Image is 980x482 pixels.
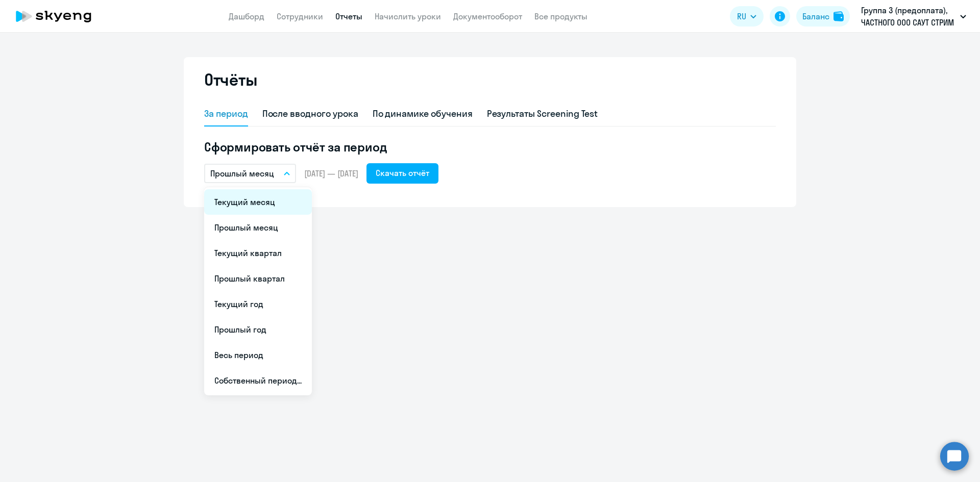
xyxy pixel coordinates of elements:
[534,11,587,21] a: Все продукты
[204,69,257,90] h2: Отчёты
[204,139,776,155] h5: Сформировать отчёт за период
[796,6,850,27] button: Балансbalance
[453,11,522,21] a: Документооборот
[487,107,598,120] div: Результаты Screening Test
[737,10,746,22] span: RU
[373,107,473,120] div: По динамике обучения
[366,163,438,184] button: Скачать отчёт
[210,167,274,180] p: Прошлый месяц
[204,107,248,120] div: За период
[856,4,971,29] button: Группа 3 (предоплата), ЧАСТНОГО ООО САУТ СТРИМ ТРАНСПОРТ Б.В. В Г. АНАПА, ФЛ
[376,167,429,179] div: Скачать отчёт
[375,11,441,21] a: Начислить уроки
[802,10,829,22] div: Баланс
[730,6,764,27] button: RU
[204,164,296,183] button: Прошлый месяц
[335,11,362,21] a: Отчеты
[861,4,956,29] p: Группа 3 (предоплата), ЧАСТНОГО ООО САУТ СТРИМ ТРАНСПОРТ Б.В. В Г. АНАПА, ФЛ
[262,107,358,120] div: После вводного урока
[277,11,323,21] a: Сотрудники
[204,187,312,395] ul: RU
[229,11,264,21] a: Дашборд
[304,168,358,179] span: [DATE] — [DATE]
[834,11,844,21] img: balance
